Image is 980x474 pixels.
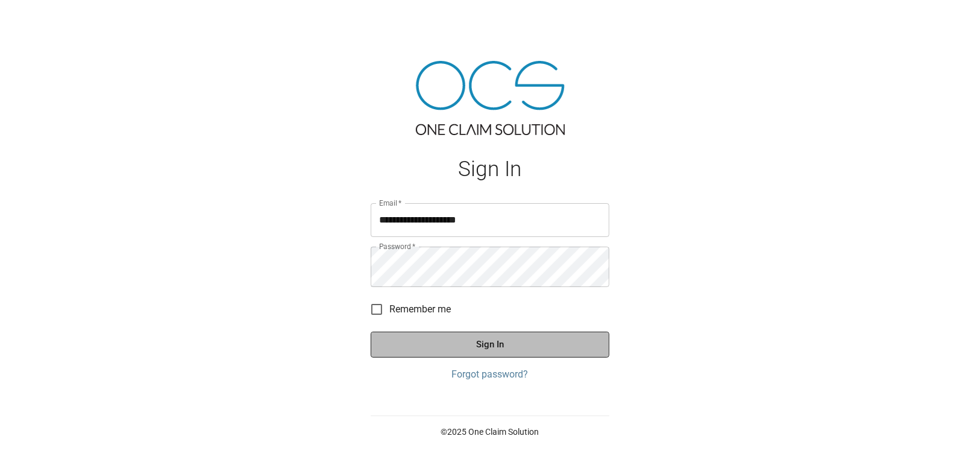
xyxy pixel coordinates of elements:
p: © 2025 One Claim Solution [371,426,609,438]
span: Remember me [389,302,451,317]
img: ocs-logo-white-transparent.png [14,7,63,31]
label: Password [379,241,415,251]
a: Forgot password? [371,367,609,382]
h1: Sign In [371,157,609,182]
img: ocs-logo-tra.png [416,61,565,135]
button: Sign In [371,332,609,357]
label: Email [379,198,402,208]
